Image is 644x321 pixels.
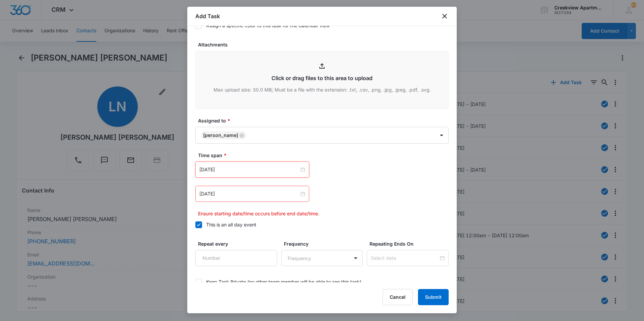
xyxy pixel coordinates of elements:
[284,240,366,247] label: Frequency
[418,289,449,305] button: Submit
[206,278,361,285] div: Keep Task Private (no other team member will be able to see this task)
[199,190,299,198] input: Jan 31, 2023
[198,117,451,124] label: Assigned to
[441,12,449,20] button: close
[198,152,451,159] label: Time span
[198,240,280,247] label: Repeat every
[203,133,238,138] div: [PERSON_NAME]
[206,221,256,228] div: This is an all day event
[238,133,244,138] div: Remove Javier Garcia
[198,210,449,217] p: Ensure starting date/time occurs before end date/time.
[371,254,439,262] input: Select date
[195,250,277,266] input: Number
[195,12,220,20] h1: Add Task
[383,289,413,305] button: Cancel
[198,41,451,48] label: Attachments
[369,240,451,247] label: Repeating Ends On
[199,166,299,173] input: Sep 15, 2025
